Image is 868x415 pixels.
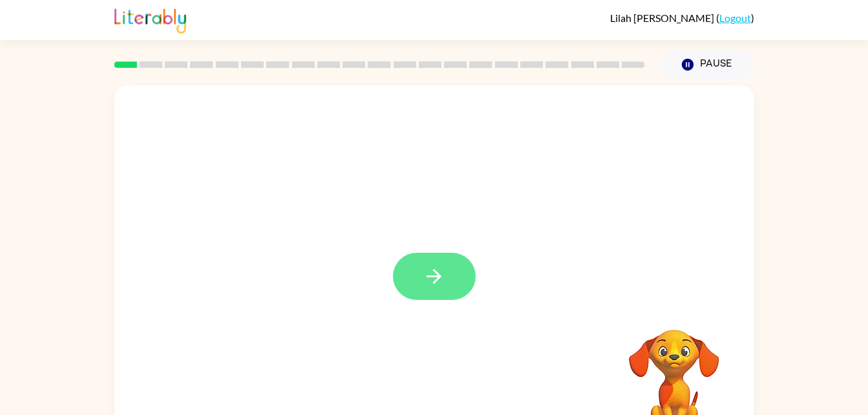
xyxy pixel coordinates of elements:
[719,12,751,24] a: Logout
[114,5,186,34] img: Literably
[610,12,754,24] div: ( )
[610,12,716,24] span: Lilah [PERSON_NAME]
[661,50,754,80] button: Pause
